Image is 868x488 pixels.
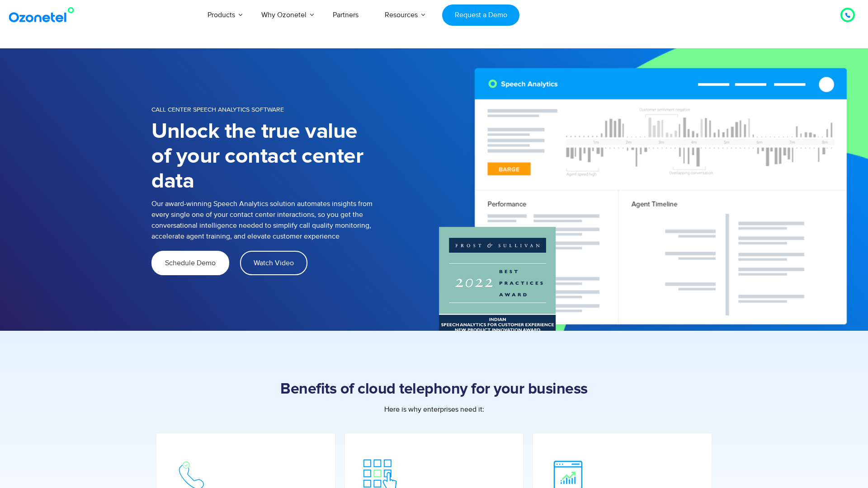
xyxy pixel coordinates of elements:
[442,5,519,26] a: Request a Demo
[254,259,294,267] span: Watch Video
[151,198,377,242] p: Our award-winning Speech Analytics solution automates insights from every single one of your cont...
[151,106,284,113] span: Call Center Speech Analytics Software
[151,380,717,399] h2: Benefits of cloud telephony for your business
[384,405,484,414] span: Here is why enterprises need it:
[165,259,216,267] span: Schedule Demo
[151,251,229,275] a: Schedule Demo
[151,119,377,194] h1: Unlock the true value of your contact center data
[240,251,307,275] a: Watch Video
